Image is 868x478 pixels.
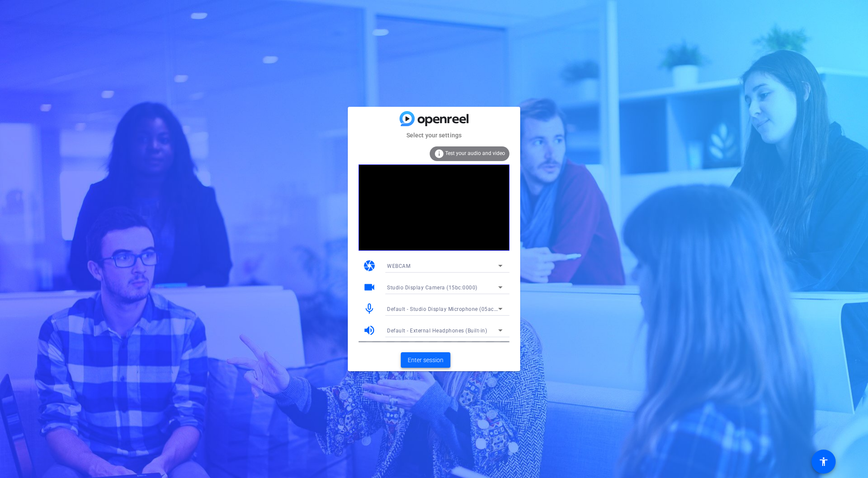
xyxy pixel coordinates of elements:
[363,302,376,315] mat-icon: mic_none
[387,285,478,291] span: Studio Display Camera (15bc:0000)
[401,352,450,368] button: Enter session
[348,130,520,140] mat-card-subtitle: Select your settings
[363,259,376,272] mat-icon: camera
[387,263,410,269] span: WEBCAM
[363,324,376,337] mat-icon: volume_up
[387,305,510,312] span: Default - Studio Display Microphone (05ac:1114)
[818,456,829,467] mat-icon: accessibility
[445,150,505,156] span: Test your audio and video
[434,149,444,159] mat-icon: info
[400,111,468,126] img: blue-gradient.svg
[363,281,376,294] mat-icon: videocam
[387,328,487,334] span: Default - External Headphones (Built-in)
[408,356,443,365] span: Enter session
